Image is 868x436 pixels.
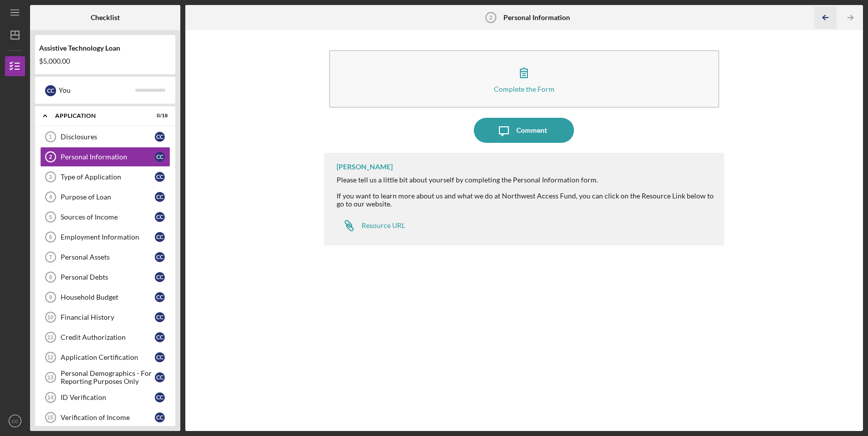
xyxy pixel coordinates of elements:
[494,85,554,93] div: Complete the Form
[155,372,165,382] div: C C
[155,152,165,162] div: C C
[155,212,165,222] div: C C
[91,14,120,22] b: Checklist
[49,274,52,280] tspan: 8
[61,313,155,321] div: Financial History
[40,287,170,307] a: 9Household BudgetCC
[61,353,155,361] div: Application Certification
[61,273,155,281] div: Personal Debts
[155,412,165,422] div: C C
[49,194,53,200] tspan: 4
[61,253,155,261] div: Personal Assets
[40,387,170,407] a: 14ID VerificationCC
[45,85,56,96] div: C C
[61,333,155,341] div: Credit Authorization
[155,252,165,262] div: C C
[40,407,170,427] a: 15Verification of IncomeCC
[49,154,52,160] tspan: 2
[155,392,165,402] div: C C
[5,411,25,431] button: CC
[49,134,52,140] tspan: 1
[155,352,165,362] div: C C
[49,174,52,180] tspan: 3
[337,215,405,236] a: Resource URL
[155,292,165,302] div: C C
[150,113,168,119] div: 0 / 18
[47,354,53,360] tspan: 12
[503,14,570,22] b: Personal Information
[40,367,170,387] a: 13Personal Demographics - For Reporting Purposes OnlyCC
[61,193,155,201] div: Purpose of Loan
[61,133,155,141] div: Disclosures
[55,113,143,119] div: Application
[61,213,155,221] div: Sources of Income
[49,294,52,300] tspan: 9
[49,234,52,240] tspan: 6
[329,50,720,108] button: Complete the Form
[155,332,165,342] div: C C
[59,82,135,99] div: You
[47,334,53,340] tspan: 11
[47,374,53,380] tspan: 13
[39,44,171,52] div: Assistive Technology Loan
[61,413,155,421] div: Verification of Income
[337,163,393,171] div: [PERSON_NAME]
[516,118,547,143] div: Comment
[337,192,715,208] div: If you want to learn more about us and what we do at Northwest Access Fund, you can click on the ...
[40,347,170,367] a: 12Application CertificationCC
[40,167,170,187] a: 3Type of ApplicationCC
[61,293,155,301] div: Household Budget
[61,173,155,181] div: Type of Application
[155,232,165,242] div: C C
[61,393,155,401] div: ID Verification
[49,214,52,220] tspan: 5
[489,15,492,21] tspan: 2
[47,314,53,320] tspan: 10
[49,254,52,260] tspan: 7
[362,222,405,230] div: Resource URL
[40,247,170,267] a: 7Personal AssetsCC
[40,227,170,247] a: 6Employment InformationCC
[61,369,155,385] div: Personal Demographics - For Reporting Purposes Only
[61,153,155,161] div: Personal Information
[155,192,165,202] div: C C
[155,132,165,142] div: C C
[47,414,53,420] tspan: 15
[12,418,19,424] text: CC
[474,118,574,143] button: Comment
[40,307,170,327] a: 10Financial HistoryCC
[61,233,155,241] div: Employment Information
[337,176,715,184] div: Please tell us a little bit about yourself by completing the Personal Information form.
[40,127,170,147] a: 1DisclosuresCC
[155,312,165,322] div: C C
[40,207,170,227] a: 5Sources of IncomeCC
[39,57,171,65] div: $5,000.00
[40,267,170,287] a: 8Personal DebtsCC
[155,272,165,282] div: C C
[40,327,170,347] a: 11Credit AuthorizationCC
[47,394,54,400] tspan: 14
[40,187,170,207] a: 4Purpose of LoanCC
[155,172,165,182] div: C C
[40,147,170,167] a: 2Personal InformationCC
